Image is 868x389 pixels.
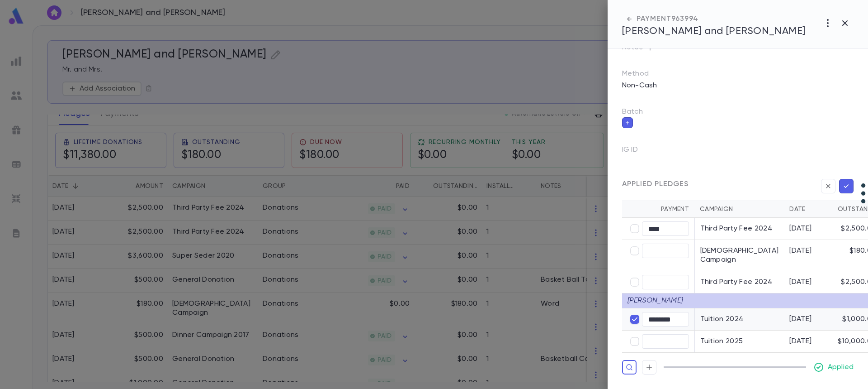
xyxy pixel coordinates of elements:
[622,107,854,116] p: Batch
[617,78,662,93] p: Non-Cash
[789,337,824,346] div: [DATE]
[828,363,854,372] p: Applied
[622,14,806,24] div: PAYMENT 963994
[694,271,784,293] td: Third Party Fee 2024
[694,240,784,271] td: [DEMOGRAPHIC_DATA] Campaign
[694,331,784,353] td: Tuition 2025
[622,180,689,189] span: Applied Pledges
[789,278,824,287] div: [DATE]
[694,201,784,218] th: Campaign
[694,218,784,240] td: Third Party Fee 2024
[622,201,694,218] th: Payment
[622,26,806,36] span: [PERSON_NAME] and [PERSON_NAME]
[694,308,784,331] td: Tuition 2024
[622,143,652,161] p: IG ID
[784,201,829,218] th: Date
[789,246,824,255] div: [DATE]
[789,224,824,233] div: [DATE]
[622,69,667,78] p: Method
[789,315,824,324] div: [DATE]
